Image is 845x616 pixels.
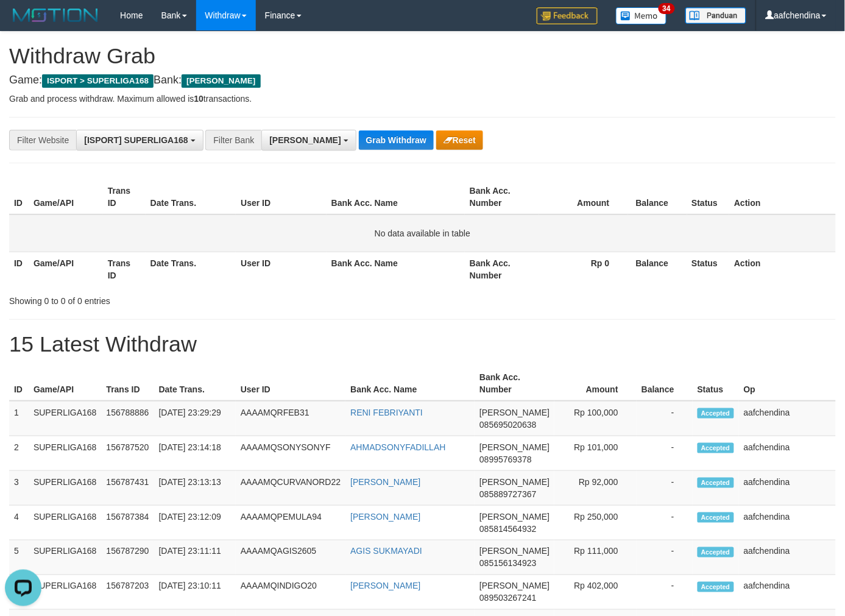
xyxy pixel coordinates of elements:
span: [PERSON_NAME] [479,442,550,452]
span: Copy 085156134923 to clipboard [479,559,536,568]
th: Date Trans. [146,252,236,286]
span: Accepted [698,512,734,523]
td: AAAAMQINDIGO20 [236,575,345,610]
td: 5 [9,540,29,575]
td: Rp 92,000 [554,471,636,506]
td: No data available in table [9,214,836,252]
button: Reset [436,130,483,150]
td: [DATE] 23:11:11 [154,540,236,575]
th: Balance [628,252,687,286]
th: Game/API [29,252,103,286]
a: RENI FEBRIYANTI [350,408,423,417]
h1: Withdraw Grab [9,44,836,68]
th: Trans ID [101,366,154,401]
th: Game/API [29,366,102,401]
div: Showing 0 to 0 of 0 entries [9,290,343,307]
td: 3 [9,471,29,506]
th: ID [9,252,29,286]
th: User ID [236,180,327,214]
th: Bank Acc. Name [327,180,465,214]
td: AAAAMQCURVANORD22 [236,471,345,506]
td: SUPERLIGA168 [29,401,102,436]
th: Trans ID [103,252,146,286]
th: Amount [539,180,628,214]
th: User ID [236,366,345,401]
td: 156787431 [101,471,154,506]
button: Open LiveChat chat widget [5,5,41,41]
span: Accepted [698,582,734,592]
th: Bank Acc. Number [465,180,539,214]
th: Balance [628,180,687,214]
td: AAAAMQSONYSONYF [236,436,345,471]
span: [PERSON_NAME] [479,581,550,591]
td: - [637,506,693,540]
td: - [637,575,693,610]
td: Rp 111,000 [554,540,636,575]
button: [PERSON_NAME] [261,130,356,150]
th: Bank Acc. Name [327,252,465,286]
span: Copy 08995769378 to clipboard [479,455,532,464]
th: Date Trans. [154,366,236,401]
td: AAAAMQRFEB31 [236,401,345,436]
p: Grab and process withdraw. Maximum allowed is transactions. [9,93,836,105]
td: Rp 101,000 [554,436,636,471]
th: Bank Acc. Number [475,366,554,401]
span: [PERSON_NAME] [479,477,550,487]
td: - [637,436,693,471]
td: 156787384 [101,506,154,540]
th: ID [9,180,29,214]
span: [PERSON_NAME] [182,74,260,88]
span: Accepted [698,443,734,453]
a: [PERSON_NAME] [350,477,420,487]
th: Action [729,252,836,286]
td: 4 [9,506,29,540]
td: AAAAMQAGIS2605 [236,540,345,575]
button: Grab Withdraw [359,130,434,150]
td: SUPERLIGA168 [29,506,102,540]
td: aafchendina [739,401,836,436]
th: Amount [554,366,636,401]
span: Accepted [698,547,734,558]
th: Bank Acc. Number [465,252,539,286]
div: Filter Bank [205,130,261,150]
a: [PERSON_NAME] [350,512,420,522]
span: [ISPORT] SUPERLIGA168 [84,135,188,145]
span: Copy 085889727367 to clipboard [479,489,536,499]
td: aafchendina [739,471,836,506]
td: AAAAMQPEMULA94 [236,506,345,540]
td: - [637,540,693,575]
td: [DATE] 23:12:09 [154,506,236,540]
h4: Game: Bank: [9,74,836,87]
th: Op [739,366,836,401]
td: aafchendina [739,436,836,471]
td: aafchendina [739,575,836,610]
span: Copy 085814564932 to clipboard [479,524,536,534]
span: Copy 085695020638 to clipboard [479,420,536,430]
td: Rp 100,000 [554,401,636,436]
th: Game/API [29,180,103,214]
img: Button%20Memo.svg [616,7,667,24]
button: [ISPORT] SUPERLIGA168 [76,130,203,150]
strong: 10 [194,94,203,104]
td: 1 [9,401,29,436]
td: [DATE] 23:29:29 [154,401,236,436]
th: Status [687,252,730,286]
td: 156787290 [101,540,154,575]
td: - [637,471,693,506]
td: SUPERLIGA168 [29,540,102,575]
td: SUPERLIGA168 [29,471,102,506]
td: Rp 250,000 [554,506,636,540]
span: [PERSON_NAME] [269,135,341,145]
td: [DATE] 23:13:13 [154,471,236,506]
td: aafchendina [739,540,836,575]
span: ISPORT > SUPERLIGA168 [42,74,154,88]
span: [PERSON_NAME] [479,408,550,417]
th: Date Trans. [146,180,236,214]
th: Balance [637,366,693,401]
span: [PERSON_NAME] [479,547,550,556]
th: ID [9,366,29,401]
h1: 15 Latest Withdraw [9,332,836,356]
th: Status [693,366,739,401]
td: 156788886 [101,401,154,436]
td: [DATE] 23:10:11 [154,575,236,610]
